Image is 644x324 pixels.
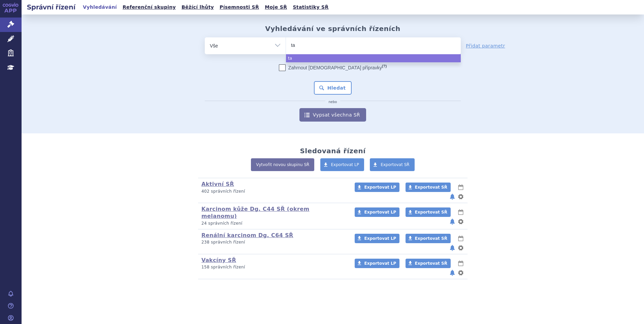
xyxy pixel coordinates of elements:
abbr: (?) [382,64,387,68]
button: nastavení [457,193,464,201]
a: Exportovat LP [355,183,399,192]
button: nastavení [457,218,464,226]
p: 238 správních řízení [201,239,346,245]
button: lhůty [457,234,464,242]
p: 402 správních řízení [201,189,346,194]
button: notifikace [449,193,456,201]
h2: Vyhledávání ve správních řízeních [265,25,400,33]
a: Referenční skupiny [121,3,178,12]
span: Exportovat LP [364,210,396,215]
a: Moje SŘ [263,3,289,12]
button: nastavení [457,244,464,252]
p: 24 správních řízení [201,221,346,226]
a: Vakcíny SŘ [201,257,236,263]
span: Exportovat SŘ [415,261,447,266]
a: Karcinom kůže Dg. C44 SŘ (okrem melanomu) [201,206,310,219]
button: notifikace [449,218,456,226]
span: Exportovat SŘ [415,210,447,215]
span: Exportovat SŘ [415,185,447,190]
a: Renální karcinom Dg. C64 SŘ [201,232,293,238]
a: Exportovat SŘ [406,207,451,217]
a: Aktivní SŘ [201,181,234,187]
li: ta [286,54,461,62]
span: Exportovat LP [364,185,396,190]
button: lhůty [457,259,464,267]
label: Zahrnout [DEMOGRAPHIC_DATA] přípravky [279,64,387,71]
p: 158 správních řízení [201,264,346,270]
a: Exportovat LP [355,234,399,243]
a: Exportovat SŘ [406,183,451,192]
button: Hledat [314,81,352,95]
i: nebo [325,100,341,104]
a: Exportovat LP [355,259,399,268]
a: Vyhledávání [81,3,119,12]
a: Exportovat SŘ [370,158,415,171]
button: nastavení [457,269,464,277]
span: Exportovat SŘ [415,236,447,241]
span: Exportovat LP [364,236,396,241]
a: Vypsat všechna SŘ [299,108,366,122]
a: Exportovat SŘ [406,234,451,243]
h2: Sledovaná řízení [300,147,365,155]
a: Běžící lhůty [180,3,216,12]
a: Exportovat LP [355,207,399,217]
button: notifikace [449,269,456,277]
h2: Správní řízení [22,2,81,12]
button: notifikace [449,244,456,252]
a: Vytvořit novou skupinu SŘ [251,158,314,171]
button: lhůty [457,183,464,191]
span: Exportovat LP [331,162,359,167]
a: Exportovat SŘ [406,259,451,268]
span: Exportovat SŘ [381,162,410,167]
a: Statistiky SŘ [291,3,330,12]
a: Exportovat LP [320,158,364,171]
button: lhůty [457,208,464,216]
a: Přidat parametr [466,42,505,49]
a: Písemnosti SŘ [218,3,261,12]
span: Exportovat LP [364,261,396,266]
